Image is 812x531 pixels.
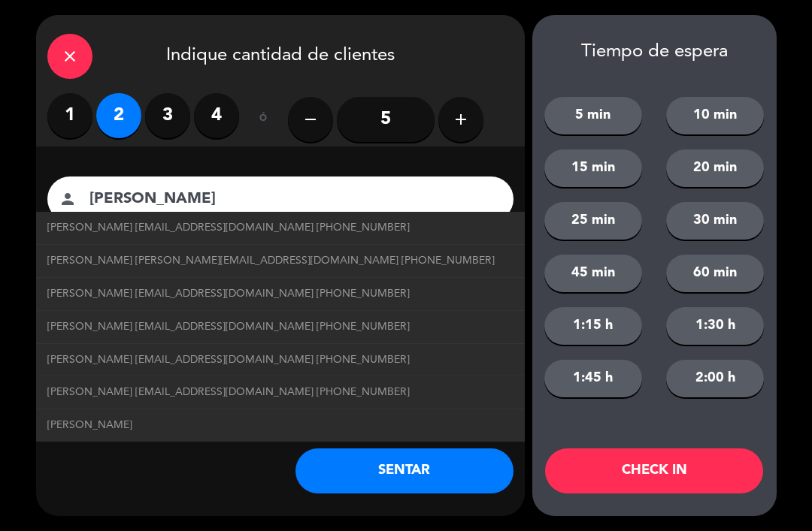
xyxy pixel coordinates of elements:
[59,190,77,208] i: person
[239,93,288,146] div: ó
[532,41,777,63] div: Tiempo de espera
[96,93,141,138] label: 2
[544,97,642,134] button: 5 min
[47,219,410,237] span: [PERSON_NAME] [EMAIL_ADDRESS][DOMAIN_NAME] [PHONE_NUMBER]
[544,360,642,397] button: 1:45 h
[47,252,495,270] span: [PERSON_NAME] [PERSON_NAME][EMAIL_ADDRESS][DOMAIN_NAME] [PHONE_NUMBER]
[438,97,483,142] button: add
[47,384,410,401] span: [PERSON_NAME] [EMAIL_ADDRESS][DOMAIN_NAME] [PHONE_NUMBER]
[666,202,764,240] button: 30 min
[666,307,764,345] button: 1:30 h
[36,15,525,93] div: Indique cantidad de clientes
[47,351,410,369] span: [PERSON_NAME] [EMAIL_ADDRESS][DOMAIN_NAME] [PHONE_NUMBER]
[544,307,642,345] button: 1:15 h
[666,360,764,397] button: 2:00 h
[47,318,410,336] span: [PERSON_NAME] [EMAIL_ADDRESS][DOMAIN_NAME] [PHONE_NUMBER]
[301,110,320,128] i: remove
[544,202,642,240] button: 25 min
[288,97,333,142] button: remove
[666,149,764,187] button: 20 min
[47,417,132,434] span: [PERSON_NAME]
[545,448,763,493] button: CHECK IN
[61,47,79,65] i: close
[47,93,92,138] label: 1
[666,97,764,134] button: 10 min
[452,110,470,128] i: add
[544,255,642,292] button: 45 min
[145,93,190,138] label: 3
[88,186,494,213] input: Nombre del cliente
[194,93,239,138] label: 4
[544,149,642,187] button: 15 min
[666,255,764,292] button: 60 min
[295,448,514,493] button: SENTAR
[47,285,410,303] span: [PERSON_NAME] [EMAIL_ADDRESS][DOMAIN_NAME] [PHONE_NUMBER]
